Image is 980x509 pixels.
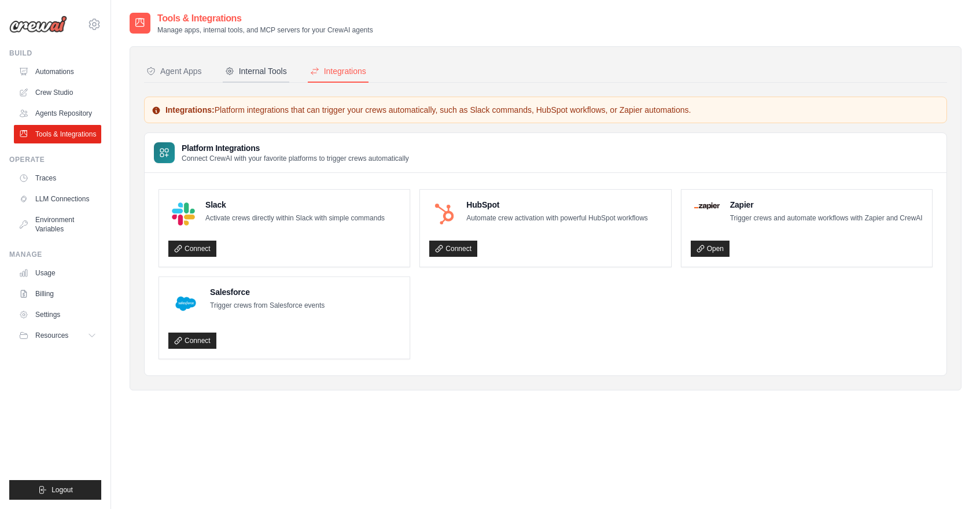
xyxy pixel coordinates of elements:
h4: Salesforce [210,286,325,298]
h4: Zapier [730,199,923,211]
a: Connect [168,333,216,349]
strong: Integrations: [165,105,215,115]
span: Logout [51,485,73,495]
p: Manage apps, internal tools, and MCP servers for your CrewAI agents [157,25,373,35]
div: Internal Tools [225,65,287,77]
a: Connect [429,241,477,257]
div: Manage [9,250,101,259]
div: Agent Apps [146,65,202,77]
img: Slack Logo [172,202,195,226]
img: Logo [9,16,67,33]
a: Tools & Integrations [14,125,101,143]
p: Activate crews directly within Slack with simple commands [205,213,385,224]
p: Connect CrewAI with your favorite platforms to trigger crews automatically [182,154,409,163]
div: Operate [9,155,101,164]
a: Agents Repository [14,104,101,123]
a: Crew Studio [14,83,101,102]
a: Open [691,241,730,257]
a: LLM Connections [14,190,101,208]
img: HubSpot Logo [433,202,456,226]
a: Settings [14,305,101,324]
h3: Platform Integrations [182,142,409,154]
a: Automations [14,62,101,81]
img: Zapier Logo [694,202,720,209]
button: Agent Apps [144,61,204,83]
a: Environment Variables [14,211,101,238]
p: Trigger crews and automate workflows with Zapier and CrewAI [730,213,923,224]
button: Internal Tools [223,61,289,83]
a: Traces [14,169,101,187]
a: Billing [14,285,101,303]
button: Logout [9,480,101,500]
button: Resources [14,326,101,345]
a: Usage [14,264,101,282]
p: Platform integrations that can trigger your crews automatically, such as Slack commands, HubSpot ... [152,104,940,116]
img: Salesforce Logo [172,290,200,318]
a: Connect [168,241,216,257]
button: Integrations [308,61,369,83]
p: Automate crew activation with powerful HubSpot workflows [466,213,647,224]
h4: HubSpot [466,199,647,211]
span: Resources [35,331,68,340]
div: Integrations [310,65,366,77]
p: Trigger crews from Salesforce events [210,300,325,312]
h4: Slack [205,199,385,211]
h2: Tools & Integrations [157,12,373,25]
div: Build [9,49,101,58]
